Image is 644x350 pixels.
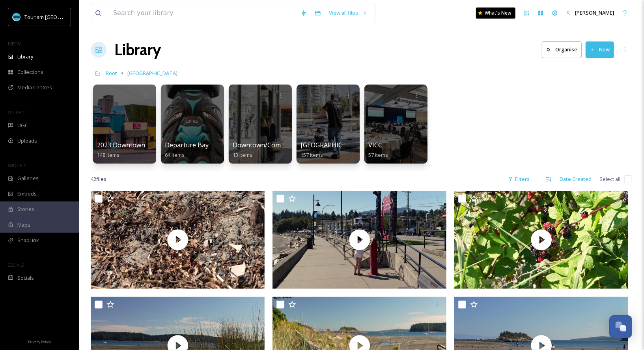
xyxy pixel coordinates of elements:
span: Downtown/Commercial [233,141,302,149]
span: Root [106,70,117,77]
button: Organise [542,41,582,58]
span: Embeds [17,190,37,198]
span: 64 items [165,151,185,158]
a: Downtown/Commercial13 items [233,141,302,158]
a: Privacy Policy [28,337,51,346]
input: Search your library [109,4,297,22]
span: 57 items [368,151,388,158]
img: thumbnail [273,191,446,289]
span: Library [17,53,33,60]
span: Select all [599,175,620,183]
img: thumbnail [91,191,265,289]
span: Galleries [17,175,39,182]
span: UGC [17,122,28,129]
span: Maps [17,221,30,229]
span: Privacy Policy [28,339,51,344]
span: Collections [17,68,43,76]
a: VICC57 items [368,141,388,158]
a: [GEOGRAPHIC_DATA] [127,68,177,78]
span: SnapLink [17,237,39,244]
span: VICC [368,141,382,149]
span: Tourism [GEOGRAPHIC_DATA] [24,13,95,21]
a: View all files [325,5,371,21]
span: 148 items [97,151,119,158]
img: tourism_nanaimo_logo.jpeg [13,13,21,21]
span: [GEOGRAPHIC_DATA] [301,141,364,149]
span: 42 file s [91,175,106,183]
span: Departure Bay [165,141,209,149]
button: Open Chat [609,315,632,338]
span: Stories [17,205,34,213]
a: [GEOGRAPHIC_DATA]157 items [301,141,364,158]
span: COLLECT [8,109,25,115]
span: 2023 Downtown Core [97,141,161,149]
a: What's New [476,8,515,19]
a: 2023 Downtown Core148 items [97,141,161,158]
span: 157 items [301,151,323,158]
span: [PERSON_NAME] [575,9,614,16]
span: [GEOGRAPHIC_DATA] [127,70,177,77]
span: WIDGETS [8,162,26,168]
span: Socials [17,274,34,282]
a: Root [106,68,117,78]
span: Uploads [17,137,37,145]
span: 13 items [233,151,252,158]
span: MEDIA [8,41,22,47]
a: Departure Bay64 items [165,141,209,158]
img: thumbnail [454,191,628,289]
a: [PERSON_NAME] [562,5,618,21]
span: SOCIALS [8,262,24,268]
a: Organise [542,41,586,58]
a: Library [114,38,161,62]
button: New [586,41,614,58]
div: Date Created [556,171,595,187]
div: Filters [504,171,534,187]
span: Media Centres [17,84,52,91]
